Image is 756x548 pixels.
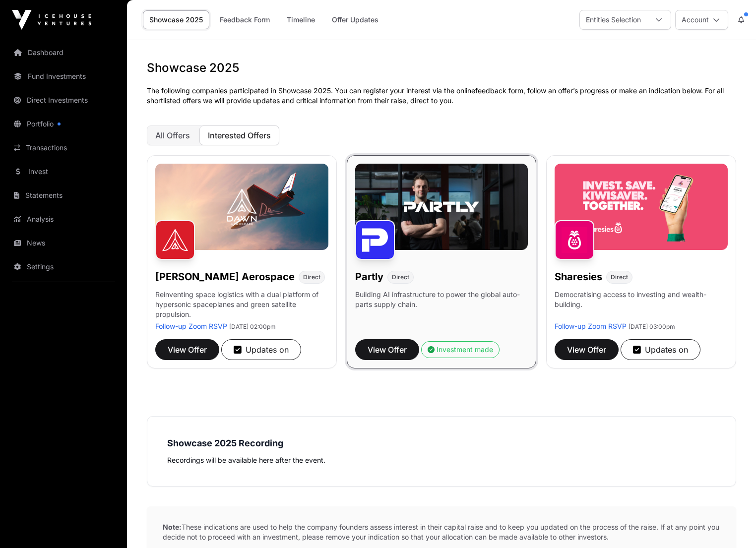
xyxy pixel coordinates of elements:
a: Fund Investments [8,65,119,87]
a: Feedback Form [213,10,276,29]
div: Updates on [234,344,289,356]
h1: Sharesies [555,270,602,284]
span: View Offer [168,344,207,356]
button: View Offer [155,339,219,360]
img: Icehouse Ventures Logo [12,10,91,30]
button: View Offer [355,339,419,360]
a: Analysis [8,208,119,230]
span: View Offer [567,344,606,356]
a: Showcase 2025 [143,10,209,29]
img: Sharesies [555,220,594,260]
button: All Offers [147,125,198,145]
a: News [8,232,119,254]
a: Direct Investments [8,89,119,111]
a: Follow-up Zoom RSVP [155,322,227,330]
div: Updates on [633,344,688,356]
span: Direct [303,273,320,281]
span: Interested Offers [208,130,271,140]
button: View Offer [555,339,619,360]
h1: [PERSON_NAME] Aerospace [155,270,295,284]
span: All Offers [155,130,190,140]
span: [DATE] 02:00pm [229,323,276,330]
h1: Showcase 2025 [147,60,736,76]
a: Invest [8,161,119,183]
p: Building AI infrastructure to power the global auto-parts supply chain. [355,290,528,321]
h1: Partly [355,270,383,284]
a: Dashboard [8,42,119,63]
a: Statements [8,184,119,206]
span: [DATE] 03:00pm [629,323,675,330]
span: View Offer [368,344,407,356]
button: Interested Offers [199,125,279,145]
button: Account [675,10,728,30]
a: Settings [8,256,119,278]
a: Follow-up Zoom RSVP [555,322,627,330]
span: Direct [611,273,628,281]
a: Portfolio [8,113,119,135]
a: feedback form [475,86,523,95]
button: Updates on [221,339,301,360]
div: Investment made [428,345,493,355]
p: Recordings will be available here after the event. [167,454,716,466]
button: Investment made [421,341,500,358]
img: Partly [355,220,395,260]
span: Direct [392,273,409,281]
img: Sharesies-Banner.jpg [555,164,728,250]
a: Offer Updates [325,10,385,29]
strong: Note: [163,523,182,531]
p: Reinventing space logistics with a dual platform of hypersonic spaceplanes and green satellite pr... [155,290,328,321]
button: Updates on [621,339,700,360]
a: Timeline [280,10,321,29]
p: Democratising access to investing and wealth-building. [555,290,728,321]
strong: Showcase 2025 Recording [167,438,283,448]
img: Dawn Aerospace [155,220,195,260]
div: Entities Selection [580,10,647,29]
a: Transactions [8,137,119,159]
img: Dawn-Banner.jpg [155,164,328,250]
p: The following companies participated in Showcase 2025. You can register your interest via the onl... [147,86,736,106]
img: Partly-Banner.jpg [355,164,528,250]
